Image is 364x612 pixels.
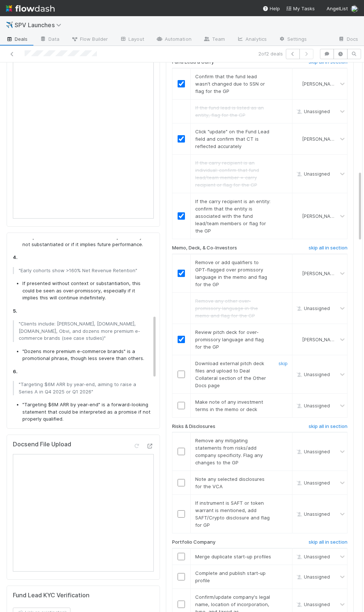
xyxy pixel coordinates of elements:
li: "Dozens more premium e-commerce brands" is a promotional phrase, though less severe than others. [22,348,151,362]
span: Remove or add qualifiers to GPT-flagged over promissory language in the memo and flag for the GP [195,259,267,287]
img: avatar_04f2f553-352a-453f-b9fb-c6074dc60769.png [295,81,301,87]
a: skip all in section [309,59,347,68]
span: Remove any mitigating statements from risks/add company specificity. Flag any changes to the GP [195,438,263,465]
span: [PERSON_NAME] [302,81,338,87]
a: Team [197,34,231,46]
h5: Fund Lead KYC Verification [13,592,90,599]
li: "Targeting $6M ARR by year-end" is a forward-looking statement that could be interpreted as a pro... [22,401,151,423]
a: Automation [150,34,197,46]
span: Flow Builder [71,35,108,43]
span: Deals [6,35,28,43]
span: Download external pitch deck files and upload to Deal Collateral section of the Other Docs page [195,360,266,388]
h5: Docsend File Upload [13,441,71,448]
span: [PERSON_NAME] [302,336,338,342]
span: ✈️ [6,22,13,28]
a: Docs [332,34,364,46]
span: Make note of any investment terms in the memo or deck [195,399,263,412]
span: If the carry recipient is an entity: confirm that the entity is associated with the fund lead/tea... [195,198,270,234]
span: Click "update" on the Fund Lead field and confirm that CT is reflected accurately [195,129,269,149]
span: Remove any other over-promissory language in the memo and flag for the GP [195,298,258,318]
span: Unassigned [295,554,330,559]
h6: skip all in section [309,245,347,251]
span: Unassigned [295,403,330,408]
span: Merge duplicate start-up profiles [195,554,271,559]
strong: 4. [13,254,18,260]
a: Data [34,34,65,46]
span: [PERSON_NAME] [302,270,338,276]
p: "Targeting $6M ARR by year-end, aiming to raise a Series A in Q4 2025 or Q1 2026" [19,381,146,395]
span: If the carry recipient is an individual: confirm that fund lead/team member = carry recipient or ... [195,160,259,188]
a: Settings [273,34,313,46]
h6: Portfolio Company [172,539,215,545]
p: "Early cohorts show >160% Net Revenue Retention" [19,267,146,274]
span: [PERSON_NAME] [302,213,338,219]
span: Unassigned [295,305,330,311]
span: Review pitch deck for over-promissory language and flag for the GP [195,329,264,350]
span: Complete and publish start-up profile [195,570,266,583]
h6: skip all in section [309,59,347,65]
h6: Fund Lead & Carry [172,59,214,65]
a: Analytics [231,34,273,46]
a: My Tasks [286,5,315,12]
a: skip all in section [309,424,347,432]
span: Note any selected disclosures for the VCA [195,476,265,489]
span: My Tasks [286,6,315,11]
h6: Memo, Deck, & Co-Investors [172,245,237,251]
img: avatar_04f2f553-352a-453f-b9fb-c6074dc60769.png [295,213,301,219]
strong: 5. [13,308,17,314]
img: avatar_04f2f553-352a-453f-b9fb-c6074dc60769.png [295,336,301,342]
a: skip [279,360,288,366]
span: AngelList [327,6,348,11]
h6: skip all in section [309,539,347,545]
a: Layout [114,34,150,46]
span: 2 of 2 deals [258,50,283,57]
a: skip all in section [309,245,347,254]
img: avatar_04f2f553-352a-453f-b9fb-c6074dc60769.png [351,5,358,12]
div: Help [262,5,280,12]
h6: skip all in section [309,424,347,429]
img: logo-inverted-e16ddd16eac7371096b0.svg [6,2,55,15]
img: avatar_04f2f553-352a-453f-b9fb-c6074dc60769.png [295,136,301,142]
p: "Clients include: [PERSON_NAME], [DOMAIN_NAME], [DOMAIN_NAME], Obvi, and dozens more premium e-co... [19,320,146,342]
a: skip all in section [309,539,347,548]
a: Flow Builder [65,34,114,46]
span: Unassigned [295,171,330,177]
span: Unassigned [295,109,330,114]
strong: 6. [13,368,18,374]
span: Unassigned [295,602,330,607]
span: SPV Launches [15,21,65,29]
span: [PERSON_NAME] [302,136,338,142]
span: Unassigned [295,371,330,377]
h6: Risks & Disclosures [172,424,215,429]
span: If instrument is SAFT or token warrant is mentioned, add SAFT/Crypto disclosure and flag for GP [195,500,270,528]
span: Unassigned [295,511,330,517]
span: Unassigned [295,480,330,486]
li: If presented without context or substantiation, this could be seen as over-promissory, especially... [22,280,151,302]
span: If the fund lead is listed as an entity, flag for the GP [195,105,264,118]
span: Unassigned [295,574,330,580]
img: avatar_04f2f553-352a-453f-b9fb-c6074dc60769.png [295,270,301,276]
span: Confirm that the fund lead wasn’t changed due to SSN or flag for the GP [195,73,265,94]
span: Unassigned [295,449,330,454]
